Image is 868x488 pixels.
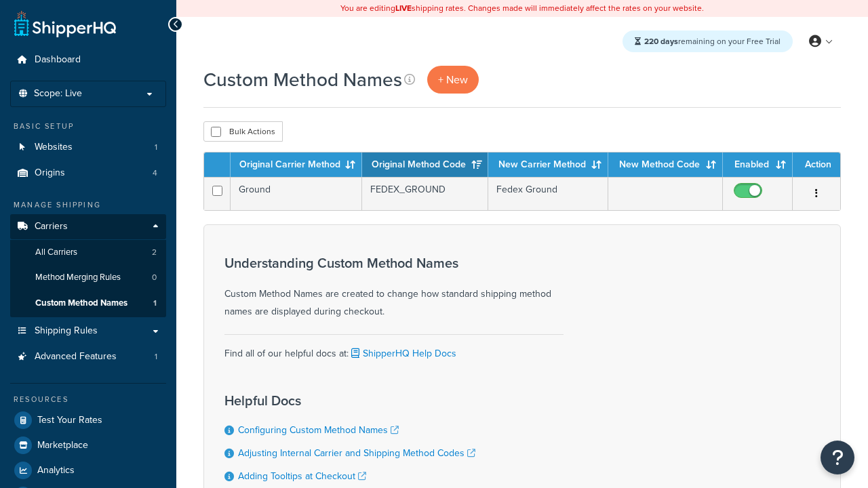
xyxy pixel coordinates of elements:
[10,408,166,432] a: Test Your Rates
[155,142,157,153] span: 1
[10,47,166,73] a: Dashboard
[10,319,166,344] a: Shipping Rules
[10,394,166,405] div: Resources
[10,291,166,316] a: Custom Method Names 1
[821,441,854,474] button: Open Resource Center
[152,272,157,283] span: 0
[723,152,793,177] th: Enabled: activate to sort column ascending
[10,344,166,369] li: Advanced Features
[10,161,166,186] a: Origins 4
[10,135,166,160] li: Websites
[10,240,166,265] a: All Carriers 2
[37,440,88,451] span: Marketplace
[488,152,608,177] th: New Carrier Method: activate to sort column ascending
[438,72,468,87] span: + New
[35,167,65,179] span: Origins
[37,465,75,476] span: Analytics
[10,135,166,160] a: Websites 1
[10,240,166,265] li: All Carriers
[35,272,121,283] span: Method Merging Rules
[238,423,399,437] a: Configuring Custom Method Names
[35,54,81,66] span: Dashboard
[644,35,678,47] strong: 220 days
[34,88,82,100] span: Scope: Live
[224,393,475,408] h3: Helpful Docs
[395,2,412,14] b: LIVE
[152,247,157,258] span: 2
[155,351,157,363] span: 1
[10,161,166,186] li: Origins
[238,446,475,460] a: Adjusting Internal Carrier and Shipping Method Codes
[10,265,166,290] a: Method Merging Rules 0
[10,214,166,317] li: Carriers
[153,167,157,179] span: 4
[224,256,564,270] h3: Understanding Custom Method Names
[10,214,166,239] a: Carriers
[14,10,116,37] a: ShipperHQ Home
[10,458,166,483] a: Analytics
[224,256,564,321] div: Custom Method Names are created to change how standard shipping method names are displayed during...
[608,152,723,177] th: New Method Code: activate to sort column ascending
[349,346,456,361] a: ShipperHQ Help Docs
[35,351,117,363] span: Advanced Features
[10,291,166,316] li: Custom Method Names
[224,334,564,363] div: Find all of our helpful docs at:
[35,298,127,309] span: Custom Method Names
[10,433,166,457] a: Marketplace
[10,199,166,211] div: Manage Shipping
[623,30,793,52] div: remaining on your Free Trial
[35,325,98,337] span: Shipping Rules
[203,66,402,93] h1: Custom Method Names
[427,66,479,94] a: + New
[362,152,488,177] th: Original Method Code: activate to sort column ascending
[231,177,362,210] td: Ground
[35,247,77,258] span: All Carriers
[35,221,68,232] span: Carriers
[35,142,73,153] span: Websites
[488,177,608,210] td: Fedex Ground
[153,298,157,309] span: 1
[231,152,362,177] th: Original Carrier Method: activate to sort column ascending
[10,121,166,132] div: Basic Setup
[10,265,166,290] li: Method Merging Rules
[203,121,283,142] button: Bulk Actions
[793,152,840,177] th: Action
[362,177,488,210] td: FEDEX_GROUND
[238,469,366,483] a: Adding Tooltips at Checkout
[37,415,102,426] span: Test Your Rates
[10,344,166,369] a: Advanced Features 1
